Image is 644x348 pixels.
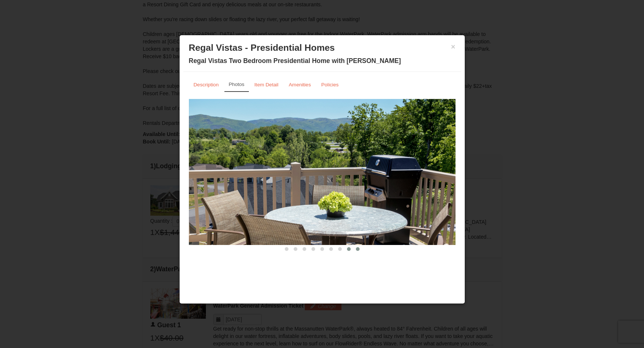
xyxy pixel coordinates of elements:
[189,99,456,245] img: 18876286-44-cfdc76d7.jpg
[194,82,219,87] small: Description
[229,82,244,87] small: Photos
[250,77,283,92] a: Item Detail
[189,77,224,92] a: Description
[289,82,311,87] small: Amenities
[189,42,456,53] h3: Regal Vistas - Presidential Homes
[284,77,316,92] a: Amenities
[321,82,338,87] small: Policies
[451,43,456,50] button: ×
[224,77,249,92] a: Photos
[316,77,343,92] a: Policies
[254,82,278,87] small: Item Detail
[189,57,456,64] h4: Regal Vistas Two Bedroom Presidential Home with [PERSON_NAME]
